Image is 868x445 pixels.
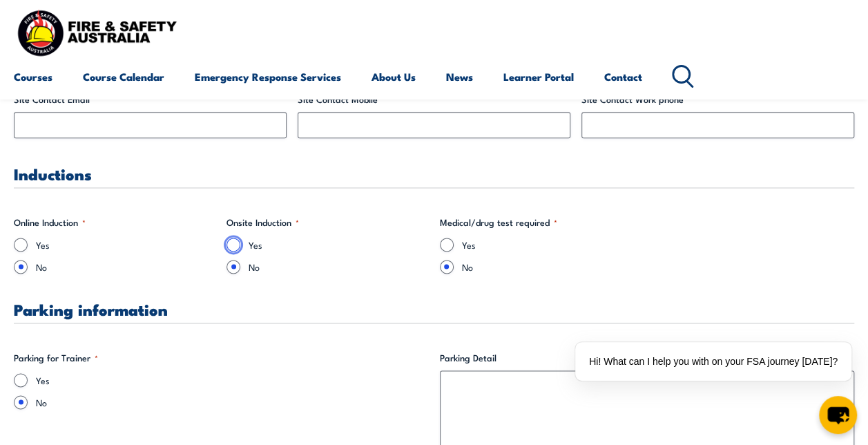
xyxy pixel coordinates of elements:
[440,351,855,365] label: Parking Detail
[462,260,642,274] label: No
[249,260,428,274] label: No
[462,238,642,252] label: Yes
[575,342,851,381] div: Hi! What can I help you with on your FSA journey [DATE]?
[14,60,52,93] a: Courses
[819,396,857,434] button: chat-button
[372,60,416,93] a: About Us
[604,60,642,93] a: Contact
[249,238,428,252] label: Yes
[83,60,164,93] a: Course Calendar
[195,60,341,93] a: Emergency Response Services
[36,238,215,252] label: Yes
[14,216,86,229] legend: Online Induction
[14,351,98,365] legend: Parking for Trainer
[503,60,574,93] a: Learner Portal
[14,301,854,317] h3: Parking information
[226,216,299,229] legend: Onsite Induction
[446,60,473,93] a: News
[36,373,429,387] label: Yes
[440,216,557,229] legend: Medical/drug test required
[36,260,215,274] label: No
[14,166,854,182] h3: Inductions
[36,395,429,409] label: No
